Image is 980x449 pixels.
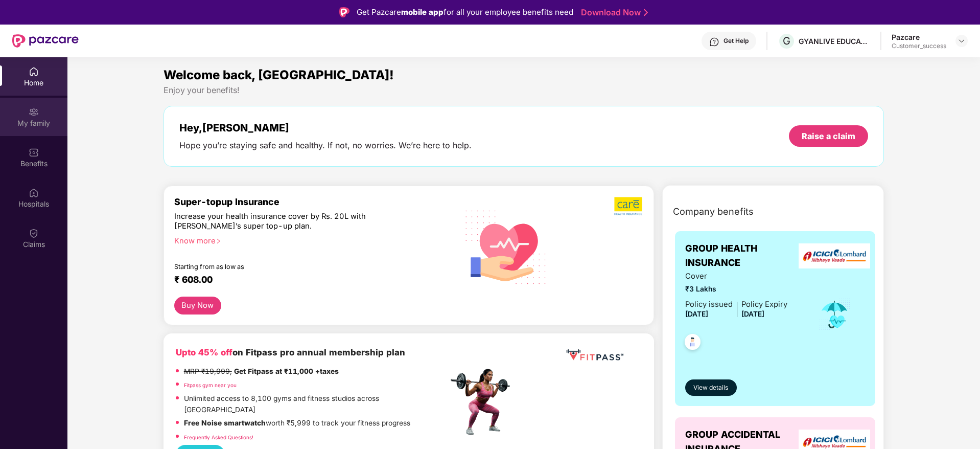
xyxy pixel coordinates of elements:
span: Welcome back, [GEOGRAPHIC_DATA]! [164,68,394,82]
img: Logo [339,7,349,17]
div: Policy Expiry [741,299,787,310]
strong: mobile app [401,7,444,17]
span: ₹3 Lakhs [685,284,787,295]
b: Upto 45% off [176,347,232,357]
span: Company benefits [673,205,754,219]
img: fpp.png [448,366,519,438]
div: Increase your health insurance cover by Rs. 20L with [PERSON_NAME]’s super top-up plan. [174,212,404,232]
img: svg+xml;base64,PHN2ZyBpZD0iQmVuZWZpdHMiIHhtbG5zPSJodHRwOi8vd3d3LnczLm9yZy8yMDAwL3N2ZyIgd2lkdGg9Ij... [29,147,39,158]
img: svg+xml;base64,PHN2ZyB4bWxucz0iaHR0cDovL3d3dy53My5vcmcvMjAwMC9zdmciIHhtbG5zOnhsaW5rPSJodHRwOi8vd3... [457,197,555,296]
div: Policy issued [685,299,733,310]
img: fppp.png [564,346,625,365]
p: worth ₹5,999 to track your fitness progress [184,418,410,429]
span: View details [693,383,728,393]
div: Hey, [PERSON_NAME] [179,122,472,134]
img: svg+xml;base64,PHN2ZyBpZD0iSGVscC0zMngzMiIgeG1sbnM9Imh0dHA6Ly93d3cudzMub3JnLzIwMDAvc3ZnIiB3aWR0aD... [709,37,719,47]
div: Pazcare [892,32,946,42]
div: Get Pazcare for all your employee benefits need [357,6,573,18]
a: Fitpass gym near you [184,382,237,388]
span: G [783,35,790,47]
span: [DATE] [685,310,708,318]
img: svg+xml;base64,PHN2ZyBpZD0iQ2xhaW0iIHhtbG5zPSJodHRwOi8vd3d3LnczLm9yZy8yMDAwL3N2ZyIgd2lkdGg9IjIwIi... [29,228,39,238]
a: Download Now [581,7,645,18]
div: GYANLIVE EDUCATION PRIVATE LIMITED [799,36,870,46]
div: Raise a claim [802,130,855,142]
strong: Get Fitpass at ₹11,000 +taxes [234,367,339,375]
button: Buy Now [174,297,221,315]
img: b5dec4f62d2307b9de63beb79f102df3.png [614,196,643,216]
span: GROUP HEALTH INSURANCE [685,241,804,271]
div: Starting from as low as [174,263,405,270]
a: Frequently Asked Questions! [184,434,253,440]
del: MRP ₹19,999, [184,367,232,375]
img: svg+xml;base64,PHN2ZyBpZD0iSG9tZSIgeG1sbnM9Imh0dHA6Ly93d3cudzMub3JnLzIwMDAvc3ZnIiB3aWR0aD0iMjAiIG... [29,66,39,77]
div: Customer_success [892,42,946,50]
img: New Pazcare Logo [12,34,79,48]
span: right [216,238,221,244]
img: svg+xml;base64,PHN2ZyBpZD0iSG9zcGl0YWxzIiB4bWxucz0iaHR0cDovL3d3dy53My5vcmcvMjAwMC9zdmciIHdpZHRoPS... [29,188,39,198]
div: Hope you’re staying safe and healthy. If not, no worries. We’re here to help. [179,140,472,151]
button: View details [685,379,737,396]
p: Unlimited access to 8,100 gyms and fitness studios across [GEOGRAPHIC_DATA] [184,393,448,415]
img: icon [818,298,851,331]
img: insurerLogo [799,243,870,268]
img: Stroke [644,7,648,18]
img: svg+xml;base64,PHN2ZyB4bWxucz0iaHR0cDovL3d3dy53My5vcmcvMjAwMC9zdmciIHdpZHRoPSI0OC45NDMiIGhlaWdodD... [680,331,705,356]
div: ₹ 608.00 [174,274,438,286]
span: Cover [685,271,787,282]
span: [DATE] [741,310,764,318]
div: Know more [174,236,442,243]
img: svg+xml;base64,PHN2ZyBpZD0iRHJvcGRvd24tMzJ4MzIiIHhtbG5zPSJodHRwOi8vd3d3LnczLm9yZy8yMDAwL3N2ZyIgd2... [958,37,966,45]
div: Enjoy your benefits! [164,85,884,96]
img: svg+xml;base64,PHN2ZyB3aWR0aD0iMjAiIGhlaWdodD0iMjAiIHZpZXdCb3g9IjAgMCAyMCAyMCIgZmlsbD0ibm9uZSIgeG... [29,107,39,117]
strong: Free Noise smartwatch [184,419,266,427]
div: Super-topup Insurance [174,196,448,207]
b: on Fitpass pro annual membership plan [176,347,405,357]
div: Get Help [724,37,749,45]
